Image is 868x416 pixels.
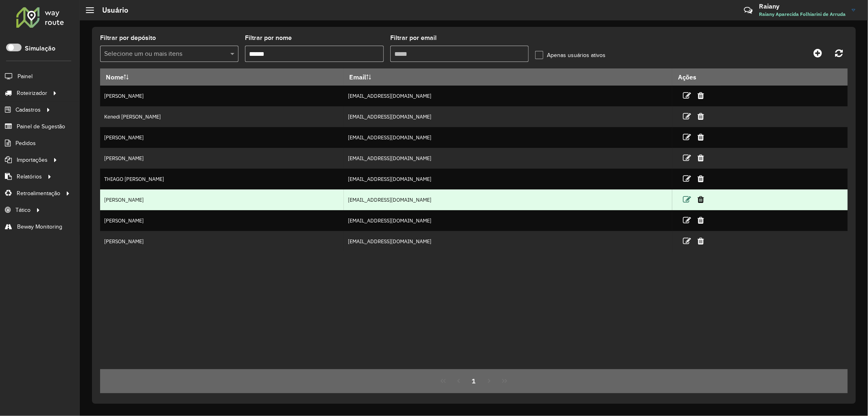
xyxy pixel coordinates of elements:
[17,189,60,198] span: Retroalimentação
[344,127,673,148] td: [EMAIL_ADDRESS][DOMAIN_NAME]
[683,173,691,184] a: Editar
[683,132,691,143] a: Editar
[344,148,673,169] td: [EMAIL_ADDRESS][DOMAIN_NAME]
[344,86,673,106] td: [EMAIL_ADDRESS][DOMAIN_NAME]
[17,172,42,181] span: Relatórios
[739,2,757,19] a: Contato Rápido
[344,210,673,231] td: [EMAIL_ADDRESS][DOMAIN_NAME]
[100,210,344,231] td: [PERSON_NAME]
[17,156,48,164] span: Importações
[100,33,156,43] label: Filtrar por depósito
[344,68,673,86] th: Email
[100,148,344,169] td: [PERSON_NAME]
[697,111,704,122] a: Excluir
[390,33,437,43] label: Filtrar por email
[100,169,344,189] td: THIAGO [PERSON_NAME]
[100,231,344,252] td: [PERSON_NAME]
[344,106,673,127] td: [EMAIL_ADDRESS][DOMAIN_NAME]
[344,189,673,210] td: [EMAIL_ADDRESS][DOMAIN_NAME]
[17,72,33,81] span: Painel
[683,90,691,101] a: Editar
[466,373,482,389] button: 1
[535,51,606,59] label: Apenas usuários ativos
[245,33,292,43] label: Filtrar por nome
[100,106,344,127] td: Kenedi [PERSON_NAME]
[100,127,344,148] td: [PERSON_NAME]
[100,86,344,106] td: [PERSON_NAME]
[15,139,36,147] span: Pedidos
[672,68,721,86] th: Ações
[683,236,691,247] a: Editar
[697,173,704,184] a: Excluir
[15,106,41,114] span: Cadastros
[17,222,62,231] span: Beway Monitoring
[697,215,704,226] a: Excluir
[94,6,128,15] h2: Usuário
[15,206,31,214] span: Tático
[683,152,691,163] a: Editar
[100,189,344,210] td: [PERSON_NAME]
[17,89,47,97] span: Roteirizador
[683,111,691,122] a: Editar
[697,132,704,143] a: Excluir
[697,194,704,205] a: Excluir
[100,68,344,86] th: Nome
[683,215,691,226] a: Editar
[17,122,65,131] span: Painel de Sugestão
[344,231,673,252] td: [EMAIL_ADDRESS][DOMAIN_NAME]
[697,152,704,163] a: Excluir
[683,194,691,205] a: Editar
[759,2,846,10] h3: Raiany
[344,169,673,189] td: [EMAIL_ADDRESS][DOMAIN_NAME]
[759,11,846,18] span: Raiany Aparecida Folhiarini de Arruda
[697,236,704,247] a: Excluir
[697,90,704,101] a: Excluir
[25,44,55,53] label: Simulação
